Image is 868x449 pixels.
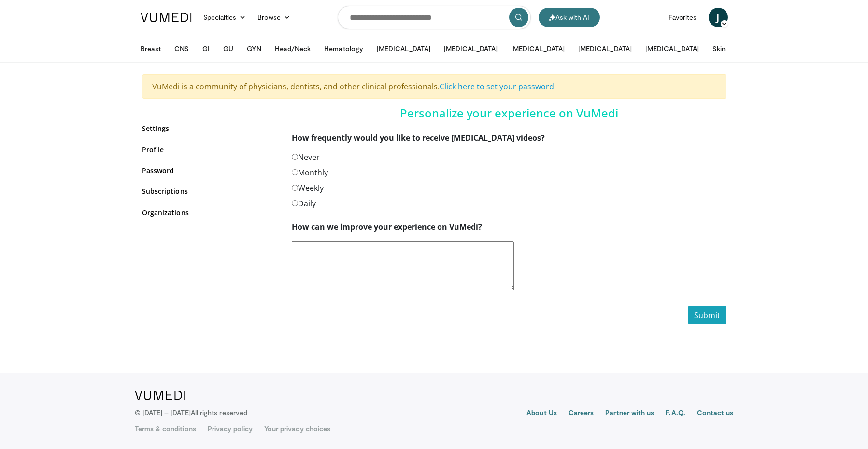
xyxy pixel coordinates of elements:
[142,123,277,133] a: Settings
[208,424,253,434] a: Privacy policy
[371,39,436,58] button: [MEDICAL_DATA]
[526,408,557,420] a: About Us
[292,182,324,194] label: Weekly
[142,165,277,175] a: Password
[252,8,296,27] a: Browse
[292,132,545,143] strong: How frequently would you like to receive [MEDICAL_DATA] videos?
[292,198,316,209] label: Daily
[142,207,277,217] a: Organizations
[292,185,298,191] input: Weekly
[169,39,195,58] button: CNS
[505,39,570,58] button: [MEDICAL_DATA]
[292,154,298,160] input: Never
[292,169,298,175] input: Monthly
[666,408,685,420] a: F.A.Q.
[697,408,734,420] a: Contact us
[569,408,594,420] a: Careers
[440,81,554,92] a: Click here to set your password
[292,221,482,232] label: How can we improve your experience on VuMedi?
[572,39,638,58] button: [MEDICAL_DATA]
[292,167,328,178] label: Monthly
[135,424,196,434] a: Terms & conditions
[292,151,320,163] label: Never
[292,106,726,120] h4: Personalize your experience on VuMedi
[292,200,298,206] input: Daily
[707,39,731,58] button: Skin
[197,39,215,58] button: GI
[135,39,167,58] button: Breast
[269,39,317,58] button: Head/Neck
[663,8,703,27] a: Favorites
[198,8,252,27] a: Specialties
[264,424,330,434] a: Your privacy choices
[142,145,277,155] a: Profile
[605,408,654,420] a: Partner with us
[217,39,239,58] button: GU
[640,39,705,58] button: [MEDICAL_DATA]
[539,8,600,27] button: Ask with AI
[318,39,369,58] button: Hematology
[438,39,503,58] button: [MEDICAL_DATA]
[135,408,248,418] p: © [DATE] – [DATE]
[142,74,726,99] div: VuMedi is a community of physicians, dentists, and other clinical professionals.
[142,186,277,196] a: Subscriptions
[688,306,726,324] button: Submit
[135,391,185,400] img: VuMedi Logo
[191,408,247,417] span: All rights reserved
[709,8,728,27] a: J
[241,39,267,58] button: GYN
[141,13,192,22] img: VuMedi Logo
[338,6,531,29] input: Search topics, interventions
